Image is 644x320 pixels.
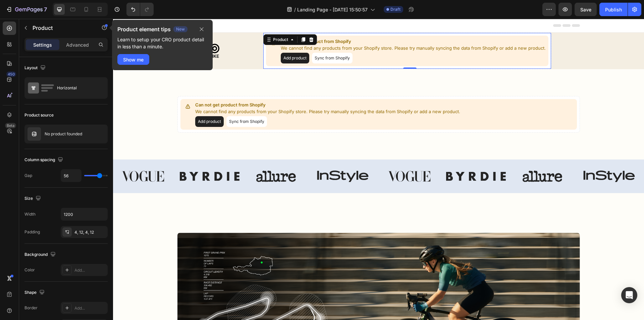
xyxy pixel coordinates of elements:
img: gempages_432750572815254551-dd60569e-65a0-401a-a6c9-d187d44266c8.svg [67,147,127,168]
div: Width [24,211,36,217]
div: Horizontal [57,80,98,96]
div: Color [24,267,35,273]
img: gempages_432750572815254551-f1a5ee2c-47fe-4bfa-a0a6-7ef37a7db31b.svg [466,147,526,168]
button: Add product [168,34,196,45]
div: Publish [605,6,622,13]
button: Sync from Shopify [113,97,154,108]
button: Sync from Shopify [199,34,239,45]
div: Shape [24,288,46,297]
div: Product source [24,112,54,118]
div: Product [159,18,176,24]
div: Add... [74,267,106,273]
img: no image transparent [28,127,41,141]
p: No product founded [45,132,82,136]
p: Settings [33,41,52,48]
img: gempages_432750572815254551-95b3845a-b28a-44d7-8033-fc049fe933cb.svg [266,147,326,168]
input: Auto [61,208,107,220]
img: gempages_432750572815254551-d448f3d2-d43f-4fa7-9bc0-79c01453c999.svg [133,147,193,168]
div: 450 [6,72,16,77]
button: 7 [3,3,50,16]
div: Layout [24,63,47,73]
div: Open Intercom Messenger [621,287,637,303]
span: Landing Page - [DATE] 15:50:57 [297,6,368,13]
p: 7 [44,5,47,13]
p: We cannot find any products from your Shopify store. Please try manually syncing the data from Sh... [168,26,433,33]
input: Auto [61,170,81,182]
div: Column spacing [24,155,64,165]
p: We cannot find any products from your Shopify store. Please try manually syncing the data from Sh... [82,90,347,96]
span: Save [580,7,591,12]
img: gempages_432750572815254551-f1a5ee2c-47fe-4bfa-a0a6-7ef37a7db31b.svg [200,147,260,168]
img: gempages_432750572815254551-d448f3d2-d43f-4fa7-9bc0-79c01453c999.svg [399,147,460,168]
p: Can not get product from Shopify [168,19,433,26]
div: Beta [5,123,16,128]
div: Background [24,250,57,259]
div: Undo/Redo [126,3,154,16]
span: Draft [390,6,400,12]
div: Gap [24,173,32,179]
button: Publish [599,3,628,16]
p: Product [33,24,90,32]
div: Border [24,305,38,311]
div: Add... [74,305,106,311]
div: Size [24,194,42,203]
button: Add product [82,97,111,108]
p: Advanced [66,41,89,48]
div: Padding [24,229,40,235]
button: Save [575,3,597,16]
img: gempages_432750572815254551-dd60569e-65a0-401a-a6c9-d187d44266c8.svg [333,147,393,168]
iframe: Design area [113,19,644,320]
p: Can not get product from Shopify [82,83,347,90]
div: 4, 12, 4, 12 [74,229,106,235]
span: / [294,6,296,13]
